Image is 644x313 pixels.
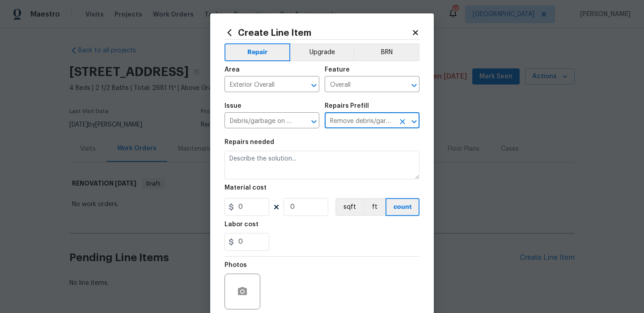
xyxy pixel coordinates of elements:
[335,198,363,216] button: sqft
[354,43,419,61] button: BRN
[225,221,258,228] h5: Labor cost
[325,67,350,73] h5: Feature
[225,262,247,268] h5: Photos
[225,139,274,145] h5: Repairs needed
[308,115,320,128] button: Open
[408,79,420,92] button: Open
[363,198,386,216] button: ft
[225,185,267,191] h5: Material cost
[290,43,354,61] button: Upgrade
[408,115,420,128] button: Open
[225,103,241,109] h5: Issue
[225,67,240,73] h5: Area
[396,115,409,128] button: Clear
[308,79,320,92] button: Open
[386,198,419,216] button: count
[325,103,369,109] h5: Repairs Prefill
[225,43,290,61] button: Repair
[225,28,411,38] h2: Create Line Item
